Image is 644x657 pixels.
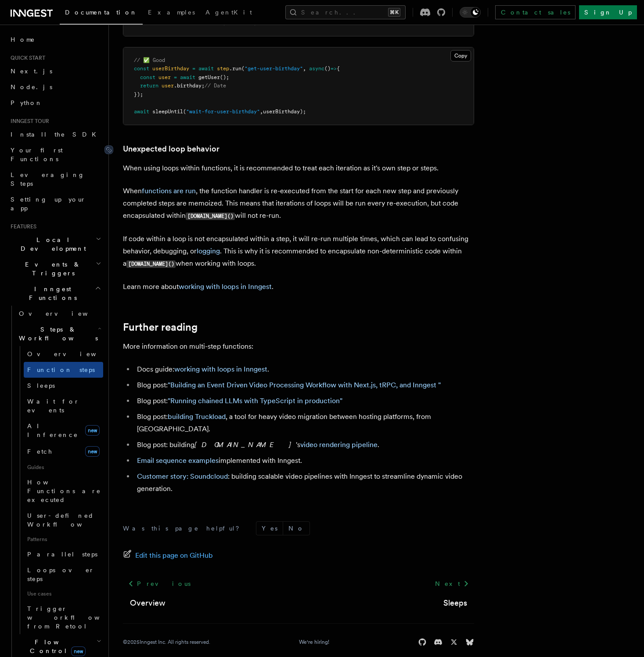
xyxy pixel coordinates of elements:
div: Steps & Workflows [15,346,103,634]
button: Yes [256,522,283,535]
a: Previous [123,576,195,592]
a: Install the SDK [7,126,103,142]
a: video rendering pipeline [300,440,378,449]
span: Your first Functions [11,147,63,162]
span: Events & Triggers [7,260,96,278]
button: Steps & Workflows [15,321,103,346]
a: "Building an Event Driven Video Processing Workflow with Next.js, tRPC, and Inngest " [168,381,441,389]
span: Quick start [7,54,45,61]
span: "get-user-birthday" [245,65,303,72]
code: [DOMAIN_NAME]() [126,260,176,268]
a: "Running chained LLMs with TypeScript in production" [168,397,342,405]
a: Documentation [60,3,143,25]
span: await [198,65,214,72]
span: step [217,65,229,72]
a: Contact sales [495,5,576,19]
span: How Functions are executed [27,479,101,503]
a: Python [7,95,103,111]
a: Next.js [7,63,103,79]
p: Learn more about . [123,281,474,293]
span: ( [241,65,245,72]
a: User-defined Workflows [24,508,103,532]
span: = [174,74,177,80]
li: Blog post: building 's . [134,439,474,451]
a: building Truckload [168,412,226,421]
span: AgentKit [205,9,252,16]
code: [DOMAIN_NAME]() [186,213,235,220]
span: .birthday; [174,83,205,89]
span: Loops over steps [27,567,94,582]
a: Wait for events [24,393,103,418]
a: logging [197,247,220,255]
a: Overview [24,346,103,362]
a: Sign Up [579,5,637,19]
span: Setting up your app [11,196,86,212]
span: Overview [19,310,109,317]
span: Examples [148,9,195,16]
span: Inngest Functions [7,285,95,302]
a: Edit this page on GitHub [123,549,213,562]
a: Customer story: Soundcloud [137,472,228,480]
span: }); [134,91,143,97]
span: Guides [24,460,103,474]
a: Trigger workflows from Retool [24,601,103,634]
span: user [158,74,171,80]
button: Local Development [7,232,103,256]
span: Parallel steps [27,551,97,558]
span: Flow Control [15,638,97,655]
span: User-defined Workflows [27,512,106,528]
span: Wait for events [27,398,79,414]
a: We're hiring! [299,639,329,646]
li: Blog post: , a tool for heavy video migration between hosting platforms, from [GEOGRAPHIC_DATA]. [134,411,474,435]
a: Next [430,576,474,592]
a: Your first Functions [7,142,103,167]
a: Sleeps [24,378,103,393]
a: Leveraging Steps [7,167,103,191]
span: Python [11,99,43,106]
span: Trigger workflows from Retool [27,605,124,630]
span: Overview [27,350,118,357]
span: new [71,646,86,656]
a: Parallel steps [24,546,103,562]
a: Home [7,32,103,47]
a: Further reading [123,321,198,333]
span: await [134,108,149,115]
a: How Functions are executed [24,474,103,508]
button: Inngest Functions [7,281,103,306]
a: Sleeps [443,597,467,609]
a: Email sequence examples [137,456,219,465]
span: const [134,65,149,72]
span: Next.js [11,68,52,75]
span: "wait-for-user-birthday" [186,108,260,115]
span: Features [7,223,36,230]
span: Home [11,35,35,44]
a: working with loops in Inngest [179,282,272,291]
em: [DOMAIN_NAME] [194,440,296,449]
p: More information on multi-step functions: [123,340,474,353]
span: () [324,65,331,72]
a: Fetchnew [24,443,103,460]
p: If code within a loop is not encapsulated within a step, it will re-run multiple times, which can... [123,233,474,270]
a: working with loops in Inngest [174,365,267,373]
span: Edit this page on GitHub [135,549,213,562]
li: Blog post: [134,379,474,391]
span: = [192,65,195,72]
button: Copy [450,50,471,61]
a: Node.js [7,79,103,95]
a: Overview [15,306,103,321]
p: When using loops within functions, it is recommended to treat each iteration as it's own step or ... [123,162,474,174]
li: implemented with Inngest. [134,455,474,467]
span: return [140,83,158,89]
p: Was this page helpful? [123,524,245,533]
span: new [85,425,100,436]
span: // ✅ Good [134,57,165,63]
span: await [180,74,195,80]
button: Events & Triggers [7,256,103,281]
span: const [140,74,155,80]
span: .run [229,65,241,72]
span: Inngest tour [7,118,49,125]
span: async [309,65,324,72]
span: Patterns [24,532,103,546]
li: Blog post: [134,395,474,407]
li: Docs guide: . [134,363,474,375]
